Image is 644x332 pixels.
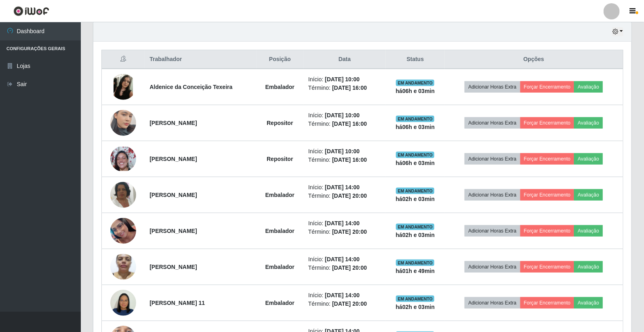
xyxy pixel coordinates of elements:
[396,260,434,266] span: EM ANDAMENTO
[325,76,360,82] time: [DATE] 10:00
[574,81,603,93] button: Avaliação
[574,297,603,309] button: Avaliação
[325,256,360,262] time: [DATE] 14:00
[308,255,381,264] li: Início:
[332,85,367,91] time: [DATE] 16:00
[267,120,293,126] strong: Repositor
[396,196,435,202] strong: há 02 h e 03 min
[396,152,434,158] span: EM ANDAMENTO
[308,120,381,128] li: Término:
[325,148,360,154] time: [DATE] 10:00
[110,172,136,218] img: 1676496034794.jpeg
[520,297,575,309] button: Forçar Encerramento
[445,50,623,69] th: Opções
[574,117,603,129] button: Avaliação
[149,264,197,270] strong: [PERSON_NAME]
[325,184,360,190] time: [DATE] 14:00
[396,88,435,94] strong: há 06 h e 03 min
[149,192,197,198] strong: [PERSON_NAME]
[465,297,520,309] button: Adicionar Horas Extra
[110,74,136,100] img: 1744494663000.jpeg
[520,117,575,129] button: Forçar Encerramento
[149,120,197,126] strong: [PERSON_NAME]
[396,268,435,274] strong: há 01 h e 49 min
[396,232,435,238] strong: há 02 h e 03 min
[13,6,49,16] img: CoreUI Logo
[520,81,575,93] button: Forçar Encerramento
[520,261,575,273] button: Forçar Encerramento
[465,225,520,237] button: Adicionar Horas Extra
[332,264,367,271] time: [DATE] 20:00
[386,50,444,69] th: Status
[308,300,381,308] li: Término:
[265,228,295,234] strong: Embalador
[520,225,575,237] button: Forçar Encerramento
[325,292,360,298] time: [DATE] 14:00
[145,50,256,69] th: Trabalhador
[308,111,381,120] li: Início:
[465,189,520,201] button: Adicionar Horas Extra
[396,304,435,310] strong: há 02 h e 03 min
[308,291,381,300] li: Início:
[520,153,575,165] button: Forçar Encerramento
[303,50,386,69] th: Data
[110,147,136,171] img: 1750195456337.jpeg
[325,112,360,118] time: [DATE] 10:00
[520,189,575,201] button: Forçar Encerramento
[574,189,603,201] button: Avaliação
[308,84,381,92] li: Término:
[332,228,367,235] time: [DATE] 20:00
[325,220,360,226] time: [DATE] 14:00
[149,300,205,306] strong: [PERSON_NAME] 11
[308,192,381,200] li: Término:
[465,81,520,93] button: Adicionar Horas Extra
[465,153,520,165] button: Adicionar Horas Extra
[110,250,136,284] img: 1707253848276.jpeg
[265,264,295,270] strong: Embalador
[110,288,136,317] img: 1733184965735.jpeg
[267,156,293,162] strong: Repositor
[465,261,520,273] button: Adicionar Horas Extra
[265,192,295,198] strong: Embalador
[308,147,381,156] li: Início:
[396,188,434,194] span: EM ANDAMENTO
[110,100,136,146] img: 1735236276085.jpeg
[149,84,232,90] strong: Aldenice da Conceição Texeira
[465,117,520,129] button: Adicionar Horas Extra
[396,116,434,122] span: EM ANDAMENTO
[574,153,603,165] button: Avaliação
[257,50,303,69] th: Posição
[332,156,367,163] time: [DATE] 16:00
[396,160,435,166] strong: há 06 h e 03 min
[308,156,381,164] li: Término:
[265,84,295,90] strong: Embalador
[149,156,197,162] strong: [PERSON_NAME]
[308,228,381,236] li: Término:
[308,264,381,272] li: Término:
[308,75,381,84] li: Início:
[110,218,136,244] img: 1696852305986.jpeg
[332,121,367,127] time: [DATE] 16:00
[396,80,434,86] span: EM ANDAMENTO
[396,224,434,230] span: EM ANDAMENTO
[149,228,197,234] strong: [PERSON_NAME]
[396,124,435,130] strong: há 06 h e 03 min
[574,225,603,237] button: Avaliação
[574,261,603,273] button: Avaliação
[396,296,434,302] span: EM ANDAMENTO
[332,300,367,307] time: [DATE] 20:00
[332,192,367,199] time: [DATE] 20:00
[308,219,381,228] li: Início:
[308,183,381,192] li: Início:
[265,300,295,306] strong: Embalador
